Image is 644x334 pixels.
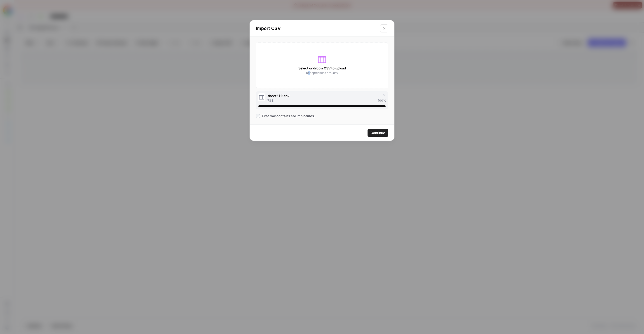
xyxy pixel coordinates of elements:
button: Continue [368,129,388,137]
span: 78 B [267,98,274,103]
span: First row contains column names. [262,113,315,118]
input: First row contains column names. [256,114,260,118]
button: Close modal [380,24,388,32]
span: Select or drop a CSV to upload [298,66,346,71]
span: 100 % [378,98,386,103]
span: accepted files are .csv [306,71,338,75]
span: Continue [371,130,385,135]
h2: Import CSV [256,25,377,32]
span: sheet2 (1).csv [267,93,289,98]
